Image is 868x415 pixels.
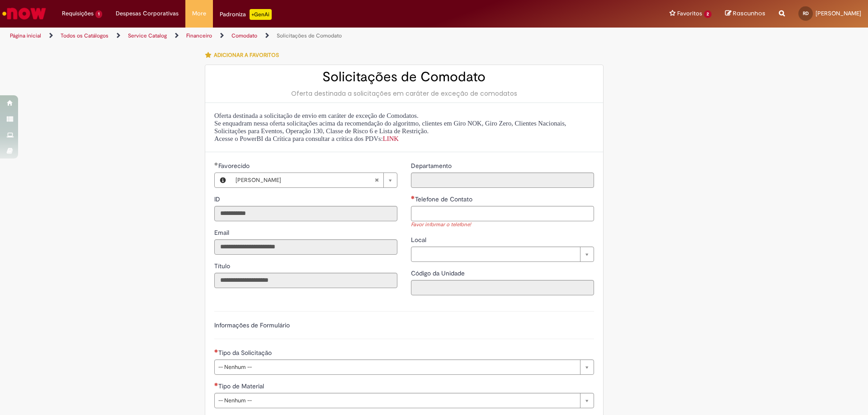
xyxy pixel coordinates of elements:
[214,273,397,288] input: Título
[214,321,290,329] label: Informações de Formulário
[214,261,232,270] label: Somente leitura - Título
[214,112,566,142] span: Oferta destinada a solicitação de envio em caráter de exceção de Comodatos. Se enquadram nessa of...
[128,32,167,39] a: Service Catalog
[250,9,272,20] p: +GenAi
[231,173,397,187] a: [PERSON_NAME]Limpar campo Favorecido
[218,393,576,408] span: -- Nenhum --
[1,5,47,23] img: ServiceNow
[192,9,206,18] span: More
[816,9,861,17] span: [PERSON_NAME]
[704,10,712,18] span: 2
[677,9,702,18] span: Favoritos
[116,9,179,18] span: Despesas Corporativas
[214,206,397,221] input: ID
[214,195,222,204] label: Somente leitura - ID
[205,46,284,65] button: Adicionar a Favoritos
[214,195,222,203] span: Somente leitura - ID
[62,9,94,18] span: Requisições
[218,162,251,170] span: Necessários - Favorecido
[95,10,102,18] span: 1
[415,195,474,203] span: Telefone de Contato
[214,89,594,98] div: Oferta destinada a solicitações em caráter de exceção de comodatos
[411,173,594,188] input: Departamento
[214,228,231,237] span: Somente leitura - Email
[214,228,231,237] label: Somente leitura - Email
[803,10,809,16] span: RD
[277,32,342,39] a: Solicitações de Comodato
[370,173,383,187] abbr: Limpar campo Favorecido
[411,269,467,278] label: Somente leitura - Código da Unidade
[411,221,594,229] div: Favor informar o telefone!
[411,196,415,199] span: Necessários
[214,239,397,255] input: Email
[214,162,218,166] span: Obrigatório Preenchido
[186,32,212,39] a: Financeiro
[411,247,594,262] a: Limpar campo Local
[7,28,572,44] ul: Trilhas de página
[411,206,594,221] input: Telefone de Contato
[214,70,594,84] h2: Solicitações de Comodato
[411,269,467,277] span: Somente leitura - Código da Unidade
[214,382,218,386] span: Necessários
[733,9,765,18] span: Rascunhos
[411,161,453,170] label: Somente leitura - Departamento
[411,236,428,244] span: Local
[61,32,108,39] a: Todos os Catálogos
[10,32,41,39] a: Página inicial
[231,32,257,39] a: Comodato
[220,9,272,20] div: Padroniza
[218,382,266,390] span: Tipo de Material
[215,173,231,187] button: Favorecido, Visualizar este registro Rayssa Dos Santos Dias
[214,51,279,59] span: Adicionar a Favoritos
[214,349,218,353] span: Necessários
[411,280,594,295] input: Código da Unidade
[218,360,576,374] span: -- Nenhum --
[725,9,765,18] a: Rascunhos
[383,135,399,142] a: LINK
[236,173,374,187] span: [PERSON_NAME]
[214,262,232,270] span: Somente leitura - Título
[218,349,274,357] span: Tipo da Solicitação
